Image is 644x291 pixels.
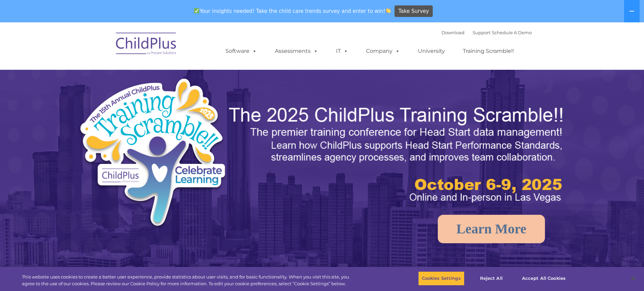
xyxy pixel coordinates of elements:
a: Schedule A Demo [492,30,532,35]
a: Company [359,44,407,58]
a: IT [329,44,355,58]
a: Learn More [438,215,545,243]
a: Take Survey [395,5,433,17]
a: Assessments [268,44,325,58]
span: Your insights needed! Take the child care trends survey and enter to win! [191,4,394,18]
a: Training Scramble!! [456,44,521,58]
span: Last name [94,45,115,50]
div: This website uses cookies to create a better user experience, provide statistics about user visit... [22,274,354,287]
img: ChildPlus by Procare Solutions [113,28,180,62]
button: Cookies Settings [418,271,464,286]
a: Software [219,44,264,58]
a: University [411,44,452,58]
img: 👏 [386,8,391,13]
button: Accept All Cookies [518,271,569,286]
span: Take Survey [399,5,429,17]
font: | [442,30,532,35]
a: Download [442,30,464,35]
button: Reject All [470,271,512,286]
a: Support [473,30,491,35]
img: ✅ [194,8,199,13]
button: Close [626,271,641,286]
span: Phone number [94,72,123,78]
